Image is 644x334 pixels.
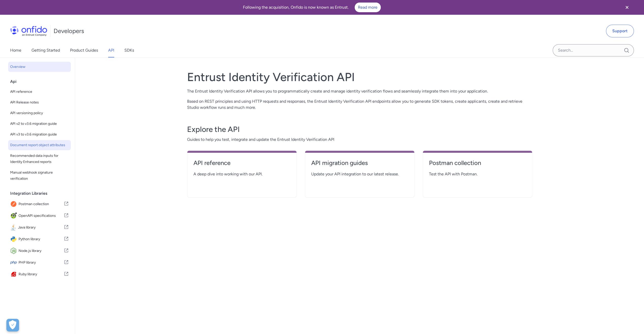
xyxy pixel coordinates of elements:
[10,26,47,36] img: Onfido Logo
[8,269,71,280] a: IconRuby libraryRuby library
[187,136,532,143] span: Guides to help you test, integrate and update the Entrust Identity Verification API
[10,188,73,199] div: Integration Libraries
[10,89,69,95] span: API reference
[8,108,71,118] a: API versioning policy
[8,97,71,108] a: API Release notes
[8,87,71,97] a: API reference
[8,151,71,167] a: Recommended data inputs for Identity Enhanced reports
[187,88,532,94] p: The Entrust Identity Verification API allows you to programmatically create and manage identity v...
[18,224,64,231] span: Java library
[6,3,618,12] div: Following the acquisition, Onfido is now known as Entrust.
[19,247,64,254] span: Node.js library
[553,44,634,56] input: Onfido search input field
[8,210,71,221] a: IconOpenAPI specificationsOpenAPI specifications
[70,43,98,57] a: Product Guides
[606,25,634,37] a: Support
[311,171,408,177] span: Update your API integration to our latest release.
[193,171,290,177] span: A deep dive into working with our API.
[108,43,114,57] a: API
[10,142,69,148] span: Document report object attributes
[124,43,134,57] a: SDKs
[355,3,381,12] a: Read more
[8,257,71,268] a: IconPHP libraryPHP library
[6,319,19,331] button: Open Preferences
[624,4,630,10] svg: Close banner
[19,236,64,243] span: Python library
[8,168,71,184] a: Manual webhook signature verification
[10,153,69,165] span: Recommended data inputs for Identity Enhanced reports
[187,124,532,134] h3: Explore the API
[10,212,19,219] img: IconOpenAPI specifications
[8,129,71,140] a: API v3 to v3.6 migration guide
[429,159,526,171] a: Postman collection
[311,159,408,167] h4: API migration guides
[10,99,69,105] span: API Release notes
[8,140,71,150] a: Document report object attributes
[19,259,64,266] span: PHP library
[8,119,71,129] a: API v2 to v3.6 migration guide
[10,170,69,182] span: Manual webhook signature verification
[8,199,71,210] a: IconPostman collectionPostman collection
[10,131,69,138] span: API v3 to v3.6 migration guide
[10,271,19,278] img: IconRuby library
[10,64,69,70] span: Overview
[8,62,71,72] a: Overview
[31,43,60,57] a: Getting Started
[8,222,71,233] a: IconJava libraryJava library
[19,271,64,278] span: Ruby library
[10,43,21,57] a: Home
[10,77,73,87] div: Api
[618,1,636,14] button: Close banner
[10,201,19,208] img: IconPostman collection
[429,159,526,167] h4: Postman collection
[10,121,69,127] span: API v2 to v3.6 migration guide
[10,224,18,231] img: IconJava library
[6,319,19,331] div: Cookie Preferences
[19,201,64,208] span: Postman collection
[54,27,84,35] h1: Developers
[10,247,19,254] img: IconNode.js library
[19,212,64,219] span: OpenAPI specifications
[10,236,19,243] img: IconPython library
[187,98,532,111] p: Based on REST principles and using HTTP requests and responses, the Entrust Identity Verification...
[8,234,71,245] a: IconPython libraryPython library
[10,110,69,116] span: API versioning policy
[8,245,71,256] a: IconNode.js libraryNode.js library
[429,171,526,177] span: Test the API with Postman.
[10,259,19,266] img: IconPHP library
[193,159,290,171] a: API reference
[193,159,290,167] h4: API reference
[311,159,408,171] a: API migration guides
[187,70,532,84] h1: Entrust Identity Verification API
